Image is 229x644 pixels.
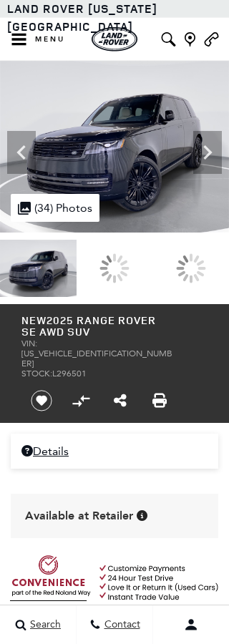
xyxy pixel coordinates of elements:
a: Share this New 2025 Range Rover SE AWD SUV [114,392,127,409]
a: Print this New 2025 Range Rover SE AWD SUV [152,392,167,409]
strong: New [21,313,47,328]
button: Compare vehicle [70,390,92,411]
a: Details [21,444,208,458]
span: VIN: [21,338,37,348]
span: Search [26,619,61,631]
span: L296501 [52,369,87,379]
span: Available at Retailer [25,508,133,524]
a: land-rover [92,27,137,52]
h1: 2025 Range Rover SE AWD SUV [21,315,172,338]
div: Vehicle is in stock and ready for immediate delivery. Due to demand, availability is subject to c... [137,510,147,521]
button: Open the inventory search [157,18,179,61]
a: Land Rover [US_STATE][GEOGRAPHIC_DATA] [7,1,157,34]
div: (34) Photos [11,194,99,222]
button: Save vehicle [26,389,57,412]
span: Stock: [21,369,52,379]
span: Menu [35,34,65,44]
span: [US_VEHICLE_IDENTIFICATION_NUMBER] [21,348,172,369]
img: Land Rover [92,27,137,52]
a: Call Land Rover Colorado Springs [203,32,220,47]
span: Contact [101,619,140,631]
button: user-profile-menu [153,607,229,643]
